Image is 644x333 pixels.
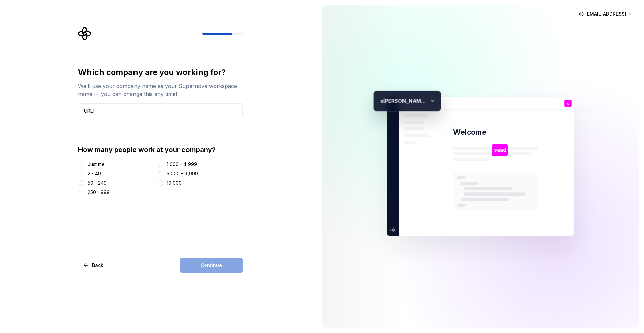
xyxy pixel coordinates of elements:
svg: Supernova Logo [78,27,92,40]
p: s [567,101,569,105]
p: saad [494,146,506,153]
div: We’ll use your company name as your Supernova workspace name — you can change this any time! [78,82,243,98]
p: s [377,97,383,105]
div: Which company are you working for? [78,67,243,78]
div: 2 - 49 [88,170,101,177]
div: 1,000 - 4,999 [167,161,197,168]
div: 250 - 999 [88,189,110,196]
div: 10,000+ [167,180,185,186]
div: 5,000 - 9,999 [167,170,198,177]
div: How many people work at your company? [78,145,243,154]
button: [EMAIL_ADDRESS] [576,8,636,20]
button: Back [78,258,109,273]
input: Company name [78,103,243,118]
p: Welcome [453,127,486,137]
span: [EMAIL_ADDRESS] [585,11,626,17]
span: Back [92,262,103,269]
div: Just me [88,161,105,168]
div: 50 - 249 [88,180,107,186]
p: [PERSON_NAME][URL] [383,97,427,105]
